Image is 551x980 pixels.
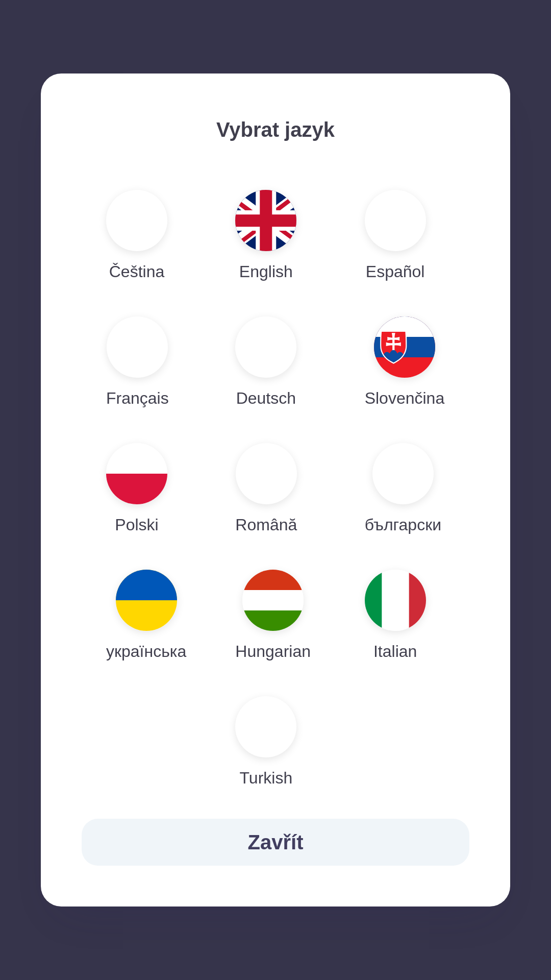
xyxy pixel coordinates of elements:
[106,443,167,504] img: pl flag
[236,386,296,410] p: Deutsch
[82,114,469,145] p: Vybrat jazyk
[107,316,168,378] img: fr flag
[365,570,426,631] img: it flag
[82,182,192,292] button: Čeština
[236,443,297,504] img: ro flag
[242,570,304,631] img: hu flag
[106,190,167,251] img: cs flag
[235,696,296,757] img: tr flag
[239,259,293,284] p: English
[235,316,296,378] img: de flag
[82,819,469,866] button: Zavřít
[340,561,450,672] button: Italian
[82,308,193,419] button: Français
[82,435,192,545] button: Polski
[82,561,211,672] button: українська
[115,512,158,537] p: Polski
[235,512,297,537] p: Română
[109,259,165,284] p: Čeština
[106,386,169,410] p: Français
[211,435,321,545] button: Română
[374,316,435,378] img: sk flag
[340,182,450,292] button: Español
[211,308,321,419] button: Deutsch
[235,639,311,664] p: Hungarian
[365,512,441,537] p: български
[365,190,426,251] img: es flag
[340,435,466,545] button: български
[235,190,296,251] img: en flag
[211,688,321,798] button: Turkish
[211,561,335,672] button: Hungarian
[366,259,425,284] p: Español
[372,443,434,504] img: bg flag
[106,639,186,664] p: українська
[116,570,177,631] img: uk flag
[211,182,321,292] button: English
[365,386,445,410] p: Slovenčina
[239,766,292,790] p: Turkish
[373,639,417,664] p: Italian
[340,308,469,419] button: Slovenčina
